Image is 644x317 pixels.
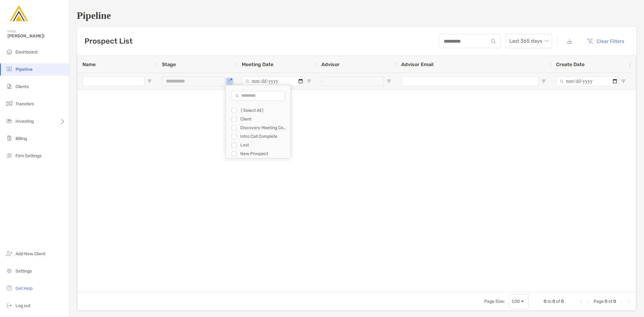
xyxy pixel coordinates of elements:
[6,302,13,309] img: logout icon
[613,299,616,304] span: 0
[240,125,287,130] div: Discovery Meeting Complete
[6,82,13,90] img: clients icon
[547,299,551,304] span: to
[15,303,30,308] span: Log out
[15,49,37,55] span: Dashboard
[15,67,33,72] span: Pipeline
[509,34,548,48] span: Last 365 days
[15,136,27,141] span: Billing
[147,79,152,84] button: Open Filter Menu
[226,106,290,167] div: Filter List
[556,61,585,67] span: Create Date
[401,76,539,86] input: Advisor Email Filter Input
[484,299,505,304] div: Page Size:
[6,152,13,159] img: firm-settings icon
[242,76,304,86] input: Meeting Date Filter Input
[621,79,626,84] button: Open Filter Menu
[6,284,13,292] img: get-help icon
[6,267,13,274] img: settings icon
[541,79,546,84] button: Open Filter Menu
[594,299,604,304] span: Page
[15,153,41,158] span: Firm Settings
[15,84,29,89] span: Clients
[544,299,546,304] span: 0
[232,91,285,101] input: Search filter values
[240,134,287,139] div: Intro Call Complete
[6,250,13,257] img: add_new_client icon
[561,299,564,304] span: 0
[15,251,45,256] span: Add New Client
[240,151,287,156] div: New Prospect
[15,286,33,291] span: Get Help
[307,79,311,84] button: Open Filter Menu
[556,299,560,304] span: of
[556,76,618,86] input: Create Date Filter Input
[77,10,637,21] h1: Pipeline
[240,116,287,122] div: Client
[582,34,629,48] button: Clear Filters
[491,39,496,44] img: input icon
[15,268,32,274] span: Settings
[242,61,273,67] span: Meeting Date
[6,65,13,73] img: pipeline icon
[7,2,30,25] img: Zoe Logo
[82,61,96,67] span: Name
[6,48,13,55] img: dashboard icon
[6,134,13,142] img: billing icon
[82,76,145,86] input: Name Filter Input
[626,299,631,304] div: Last Page
[321,61,340,67] span: Advisor
[85,37,133,45] h3: Prospect List
[608,299,612,304] span: of
[579,299,584,304] div: First Page
[15,119,34,124] span: Investing
[15,101,34,107] span: Transfers
[6,117,13,125] img: investing icon
[605,299,607,304] span: 0
[7,33,65,39] span: [PERSON_NAME]!
[162,61,176,67] span: Stage
[619,299,624,304] div: Next Page
[6,100,13,107] img: transfers icon
[227,79,232,84] button: Open Filter Menu
[509,294,529,309] div: Page Size
[386,79,391,84] button: Open Filter Menu
[240,108,287,113] div: (Select All)
[552,299,555,304] span: 0
[226,85,291,158] div: Column Filter
[586,299,591,304] div: Previous Page
[401,61,433,67] span: Advisor Email
[240,142,287,148] div: Lost
[511,299,520,304] div: 100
